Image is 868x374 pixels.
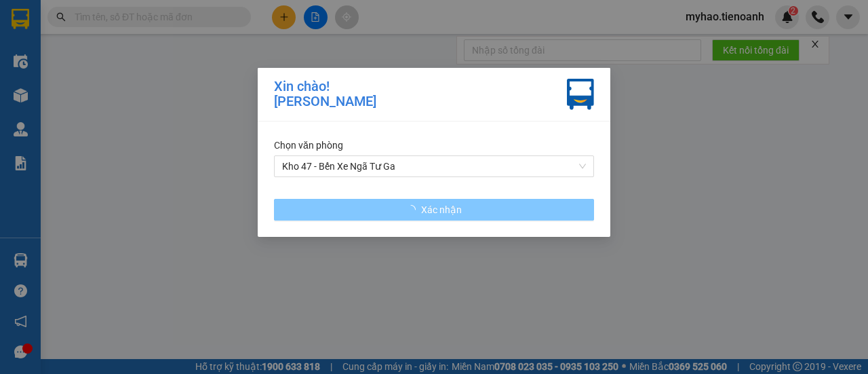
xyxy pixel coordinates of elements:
[274,199,594,221] button: Xác nhận
[274,79,376,110] div: Xin chào! [PERSON_NAME]
[282,156,586,176] span: Kho 47 - Bến Xe Ngã Tư Ga
[406,205,421,214] span: loading
[421,202,462,217] span: Xác nhận
[274,138,594,153] div: Chọn văn phòng
[567,79,594,110] img: vxr-icon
